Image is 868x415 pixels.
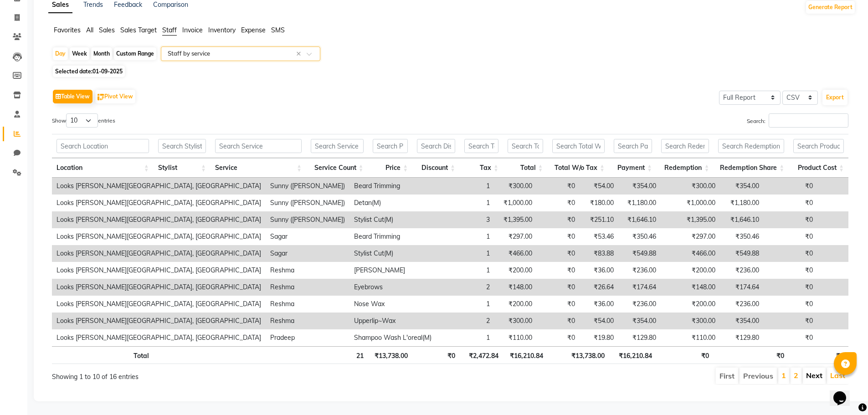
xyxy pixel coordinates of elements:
[373,139,408,153] input: Search Price
[266,178,349,195] td: Sunny ([PERSON_NAME])
[52,367,376,382] div: Showing 1 to 10 of 16 entries
[661,279,720,296] td: ₹148.00
[494,262,537,279] td: ₹200.00
[266,228,349,245] td: Sagar
[661,195,720,211] td: ₹1,000.00
[412,158,460,178] th: Discount: activate to sort column ascending
[618,262,661,279] td: ₹236.00
[720,195,764,211] td: ₹1,180.00
[66,113,98,128] select: Showentries
[52,211,266,228] td: Looks [PERSON_NAME][GEOGRAPHIC_DATA], [GEOGRAPHIC_DATA]
[52,313,266,329] td: Looks [PERSON_NAME][GEOGRAPHIC_DATA], [GEOGRAPHIC_DATA]
[52,279,266,296] td: Looks [PERSON_NAME][GEOGRAPHIC_DATA], [GEOGRAPHIC_DATA]
[661,139,709,153] input: Search Redemption
[349,329,436,346] td: Shampoo Wash L'oreal(M)
[120,26,157,34] span: Sales Target
[52,346,154,364] th: Total
[618,279,661,296] td: ₹174.64
[266,279,349,296] td: Reshma
[266,262,349,279] td: Reshma
[580,245,618,262] td: ₹83.88
[661,329,720,346] td: ₹110.00
[618,195,661,211] td: ₹1,180.00
[609,158,657,178] th: Payment: activate to sort column ascending
[494,296,537,313] td: ₹200.00
[781,371,786,380] a: 1
[537,262,580,279] td: ₹0
[503,346,548,364] th: ₹16,210.84
[52,296,266,313] td: Looks [PERSON_NAME][GEOGRAPHIC_DATA], [GEOGRAPHIC_DATA]
[95,90,135,103] button: Pivot View
[794,371,798,380] a: 2
[503,158,548,178] th: Total: activate to sort column ascending
[537,245,580,262] td: ₹0
[311,139,364,153] input: Search Service Count
[52,178,266,195] td: Looks [PERSON_NAME][GEOGRAPHIC_DATA], [GEOGRAPHIC_DATA]
[618,329,661,346] td: ₹129.80
[494,228,537,245] td: ₹297.00
[789,346,848,364] th: ₹0
[764,178,817,195] td: ₹0
[537,178,580,195] td: ₹0
[618,178,661,195] td: ₹354.00
[349,195,436,211] td: Detan(M)
[714,346,789,364] th: ₹0
[464,139,498,153] input: Search Tax
[436,329,494,346] td: 1
[70,47,89,60] div: Week
[618,228,661,245] td: ₹350.46
[747,113,848,128] label: Search:
[436,211,494,228] td: 3
[208,26,236,34] span: Inventory
[436,178,494,195] td: 1
[52,329,266,346] td: Looks [PERSON_NAME][GEOGRAPHIC_DATA], [GEOGRAPHIC_DATA]
[661,262,720,279] td: ₹200.00
[618,296,661,313] td: ₹236.00
[349,245,436,262] td: Stylist Cut(M)
[789,158,848,178] th: Product Cost: activate to sort column ascending
[266,195,349,211] td: Sunny ([PERSON_NAME])
[460,158,503,178] th: Tax: activate to sort column ascending
[436,313,494,329] td: 2
[494,195,537,211] td: ₹1,000.00
[609,346,657,364] th: ₹16,210.84
[349,279,436,296] td: Eyebrows
[91,47,112,60] div: Month
[494,329,537,346] td: ₹110.00
[266,329,349,346] td: Pradeep
[618,313,661,329] td: ₹354.00
[580,279,618,296] td: ₹26.64
[537,195,580,211] td: ₹0
[436,245,494,262] td: 1
[764,296,817,313] td: ₹0
[368,346,413,364] th: ₹13,738.00
[349,211,436,228] td: Stylist Cut(M)
[537,329,580,346] td: ₹0
[720,313,764,329] td: ₹354.00
[162,26,177,34] span: Staff
[52,113,115,128] label: Show entries
[720,296,764,313] td: ₹236.00
[154,158,211,178] th: Stylist: activate to sort column ascending
[580,178,618,195] td: ₹54.00
[764,279,817,296] td: ₹0
[158,139,206,153] input: Search Stylist
[436,195,494,211] td: 1
[306,346,368,364] th: 21
[86,26,93,34] span: All
[793,139,844,153] input: Search Product Cost
[215,139,302,153] input: Search Service
[548,346,610,364] th: ₹13,738.00
[114,47,156,60] div: Custom Range
[618,245,661,262] td: ₹549.88
[349,313,436,329] td: Upperlip~Wax
[720,262,764,279] td: ₹236.00
[494,245,537,262] td: ₹466.00
[661,313,720,329] td: ₹300.00
[806,371,822,380] a: Next
[296,49,304,59] span: Clear all
[720,228,764,245] td: ₹350.46
[53,47,68,60] div: Day
[182,26,203,34] span: Invoice
[537,313,580,329] td: ₹0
